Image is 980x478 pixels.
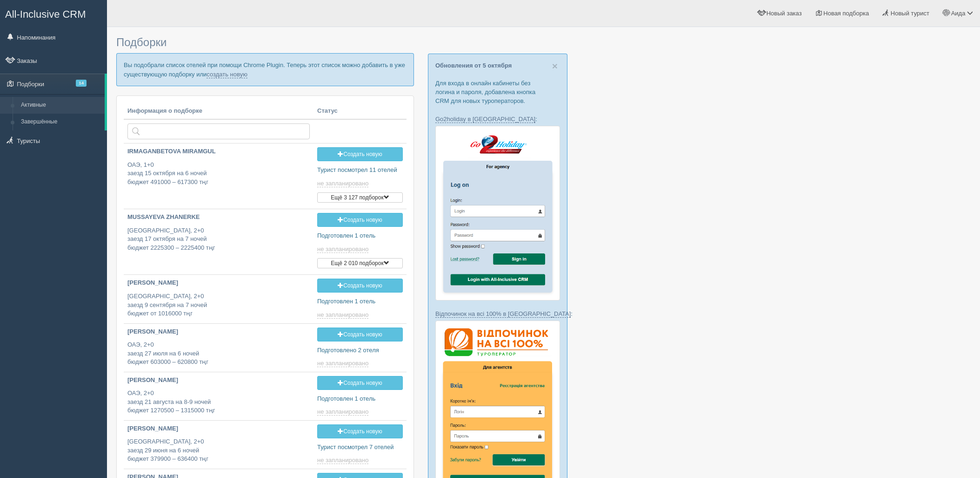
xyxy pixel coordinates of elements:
[127,279,310,287] p: [PERSON_NAME]
[317,246,370,253] a: не запланировано
[891,10,929,17] span: Новый турист
[5,8,86,20] span: All-Inclusive CRM
[317,180,368,187] span: не запланировано
[317,346,403,355] p: Подготовлено 2 отеля
[127,341,310,367] p: ОАЭ, 2+0 заезд 27 июля на 6 ночей бюджет 603000 – 620800 тңг
[317,395,403,403] p: Подготовлен 1 отель
[317,328,403,341] a: Создать новую
[317,166,403,175] p: Турист посмотрел 11 отелей
[124,143,313,194] a: IRMAGANBETOVA MIRAMGUL ОАЭ, 1+0заезд 15 октября на 6 ночейбюджет 491000 – 617300 тңг
[127,437,310,464] p: [GEOGRAPHIC_DATA], 2+0 заезд 29 июня на 6 ночей бюджет 379900 – 636400 тңг
[317,180,370,187] a: не запланировано
[124,421,313,468] a: [PERSON_NAME] [GEOGRAPHIC_DATA], 2+0заезд 29 июня на 6 ночейбюджет 379900 – 636400 тңг
[116,53,414,86] p: Вы подобрали список отелей при помощи Chrome Plugin. Теперь этот список можно добавить в уже суще...
[127,389,310,415] p: ОАЭ, 2+0 заезд 21 августа на 8-9 ночей бюджет 1270500 – 1315000 тңг
[317,457,370,464] a: не запланировано
[823,10,869,17] span: Новая подборка
[127,147,310,156] p: IRMAGANBETOVA MIRAMGUL
[124,372,313,419] a: [PERSON_NAME] ОАЭ, 2+0заезд 21 августа на 8-9 ночейбюджет 1270500 – 1315000 тңг
[313,103,407,120] th: Статус
[127,292,310,318] p: [GEOGRAPHIC_DATA], 2+0 заезд 9 сентября на 7 ночей бюджет от 1016000 тңг
[317,192,403,203] button: Ещё 3 127 подборок
[317,376,403,390] a: Создать новую
[435,79,560,105] p: Для входа в онлайн кабинеты без логина и пароля, добавлена кнопка CRM для новых туроператоров.
[124,209,313,260] a: MUSSAYEVA ZHANERKE [GEOGRAPHIC_DATA], 2+0заезд 17 октября на 7 ночейбюджет 2225300 – 2225400 тңг
[317,360,370,367] a: не запланировано
[435,126,560,300] img: go2holiday-login-via-crm-for-travel-agents.png
[116,36,167,48] span: Подборки
[317,457,368,464] span: не запланировано
[124,275,313,322] a: [PERSON_NAME] [GEOGRAPHIC_DATA], 2+0заезд 9 сентября на 7 ночейбюджет от 1016000 тңг
[127,328,310,336] p: [PERSON_NAME]
[317,424,403,438] a: Создать новую
[0,0,107,26] a: All-Inclusive CRM
[127,123,310,139] input: Поиск по стране или туристу
[317,311,368,319] span: не запланировано
[17,114,105,130] a: Завершённые
[317,360,368,367] span: не запланировано
[767,10,802,17] span: Новый заказ
[317,213,403,227] a: Создать новую
[317,311,370,319] a: не запланировано
[317,297,403,306] p: Подготовлен 1 отель
[317,408,370,416] a: не запланировано
[317,246,368,253] span: не запланировано
[435,116,535,123] a: Go2holiday в [GEOGRAPHIC_DATA]
[317,232,403,240] p: Подготовлен 1 отель
[17,97,105,114] a: Активные
[552,61,558,71] button: Close
[317,147,403,161] a: Создать новую
[435,62,512,69] a: Обновления от 5 октября
[435,310,571,318] a: Відпочинок на всі 100% в [GEOGRAPHIC_DATA]
[127,424,310,433] p: [PERSON_NAME]
[317,443,403,452] p: Турист посмотрел 7 отелей
[207,71,247,78] a: создать новую
[552,61,558,71] span: ×
[127,213,310,222] p: MUSSAYEVA ZHANERKE
[127,161,310,187] p: ОАЭ, 1+0 заезд 15 октября на 6 ночей бюджет 491000 – 617300 тңг
[317,408,368,416] span: не запланировано
[76,80,87,87] span: 14
[317,258,403,268] button: Ещё 2 010 подборок
[435,115,560,123] p: :
[124,103,313,120] th: Информация о подборке
[127,376,310,385] p: [PERSON_NAME]
[124,324,313,371] a: [PERSON_NAME] ОАЭ, 2+0заезд 27 июля на 6 ночейбюджет 603000 – 620800 тңг
[127,226,310,253] p: [GEOGRAPHIC_DATA], 2+0 заезд 17 октября на 7 ночей бюджет 2225300 – 2225400 тңг
[951,10,966,17] span: Аида
[317,279,403,293] a: Создать новую
[435,309,560,318] p: :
